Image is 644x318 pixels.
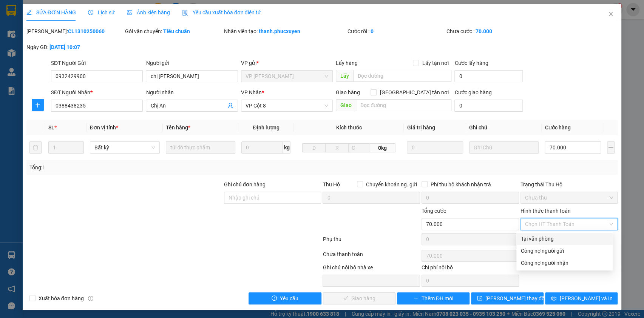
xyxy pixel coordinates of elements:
[322,235,421,248] div: Phụ thu
[356,99,451,111] input: Dọc đường
[246,100,328,111] span: VP Cột 8
[516,245,613,257] div: Cước gửi hàng sẽ được ghi vào công nợ của người gửi
[471,292,544,304] button: save[PERSON_NAME] thay đổi
[163,28,190,34] b: Tiêu chuẩn
[454,70,523,82] input: Cước lấy hàng
[428,180,494,189] span: Phí thu hộ khách nhận trả
[325,143,349,152] input: R
[182,10,188,16] img: icon
[369,143,395,152] span: 0kg
[336,99,356,111] span: Giao
[551,295,556,301] span: printer
[227,103,233,109] span: user-add
[559,294,612,303] span: [PERSON_NAME] và In
[520,180,618,189] div: Trạng thái Thu Hộ
[166,141,236,154] input: VD: Bàn, Ghế
[26,10,32,15] span: edit
[253,124,279,131] span: Định lượng
[127,10,132,15] span: picture
[347,27,445,35] div: Cước rồi :
[413,295,419,301] span: plus
[32,102,43,108] span: plus
[241,89,262,95] span: VP Nhận
[323,181,340,187] span: Thu Hộ
[88,296,93,301] span: info-circle
[485,294,546,303] span: [PERSON_NAME] thay đổi
[607,141,615,154] button: plus
[249,292,321,304] button: exclamation-circleYêu cầu
[475,28,492,34] b: 70.000
[302,143,326,152] input: D
[68,28,105,34] b: CL1310250060
[26,27,124,35] div: [PERSON_NAME]:
[51,59,143,67] div: SĐT Người Gửi
[521,259,608,267] div: Công nợ người nhận
[469,141,539,154] input: Ghi Chú
[525,192,613,203] span: Chưa thu
[466,120,542,135] th: Ghi chú
[283,141,290,154] span: kg
[377,88,451,97] span: [GEOGRAPHIC_DATA] tận nơi
[525,218,613,230] span: Chọn HT Thanh Toán
[322,250,421,263] div: Chưa thanh toán
[272,295,277,301] span: exclamation-circle
[29,163,249,172] div: Tổng: 1
[545,292,618,304] button: printer[PERSON_NAME] và In
[241,59,333,67] div: VP gửi
[146,59,238,67] div: Người gửi
[600,4,621,25] button: Close
[520,208,571,214] label: Hình thức thanh toán
[348,143,369,152] input: C
[182,9,261,15] span: Yêu cầu xuất hóa đơn điện tử
[371,28,374,34] b: 0
[36,294,87,303] span: Xuất hóa đơn hàng
[26,43,124,51] div: Ngày GD:
[454,100,523,112] input: Cước giao hàng
[422,294,453,303] span: Thêm ĐH mới
[29,141,42,154] button: delete
[32,99,44,111] button: plus
[280,294,298,303] span: Yêu cầu
[446,27,544,35] div: Chưa cước :
[51,88,143,97] div: SĐT Người Nhận
[454,89,491,95] label: Cước giao hàng
[224,192,321,204] input: Ghi chú đơn hàng
[516,257,613,269] div: Cước gửi hàng sẽ được ghi vào công nợ của người nhận
[88,10,93,15] span: clock-circle
[127,9,170,15] span: Ảnh kiện hàng
[521,235,608,243] div: Tại văn phòng
[246,71,328,82] span: VP Cổ Linh
[336,60,358,66] span: Lấy hàng
[454,60,488,66] label: Cước lấy hàng
[224,181,266,187] label: Ghi chú đơn hàng
[125,27,222,35] div: Gói vận chuyển:
[336,89,360,95] span: Giao hàng
[259,28,300,34] b: thanh.phucxuyen
[166,124,190,131] span: Tên hàng
[49,44,80,50] b: [DATE] 10:07
[407,141,463,154] input: 0
[323,263,420,275] div: Ghi chú nội bộ nhà xe
[94,142,155,153] span: Bất kỳ
[477,295,482,301] span: save
[88,9,115,15] span: Lịch sử
[48,124,54,131] span: SL
[363,180,420,189] span: Chuyển khoản ng. gửi
[545,124,570,131] span: Cước hàng
[146,88,238,97] div: Người nhận
[521,247,608,255] div: Công nợ người gửi
[90,124,118,131] span: Đơn vị tính
[419,59,451,67] span: Lấy tận nơi
[336,124,361,131] span: Kích thước
[224,27,346,35] div: Nhân viên tạo:
[407,124,435,131] span: Giá trị hàng
[353,70,451,82] input: Dọc đường
[397,292,469,304] button: plusThêm ĐH mới
[26,9,76,15] span: SỬA ĐƠN HÀNG
[608,11,614,17] span: close
[323,292,395,304] button: checkGiao hàng
[336,70,353,82] span: Lấy
[422,208,446,214] span: Tổng cước
[422,263,519,275] div: Chi phí nội bộ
